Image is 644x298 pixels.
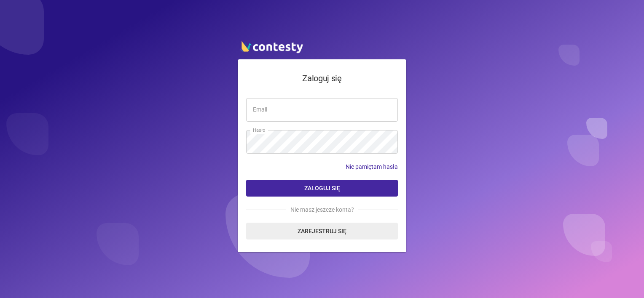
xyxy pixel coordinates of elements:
[246,72,398,85] h4: Zaloguj się
[304,185,340,192] span: Zaloguj się
[346,162,398,171] a: Nie pamiętam hasła
[286,205,358,214] span: Nie masz jeszcze konta?
[246,180,398,197] button: Zaloguj się
[246,223,398,239] a: Zarejestruj się
[238,37,305,55] img: contesty logo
